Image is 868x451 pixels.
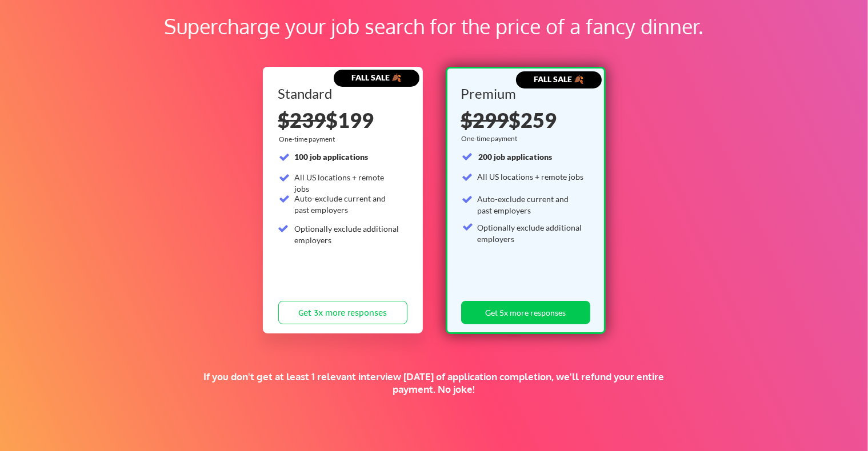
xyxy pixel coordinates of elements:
[278,110,407,130] div: $199
[478,171,584,183] div: All US locations + remote jobs
[198,371,670,396] div: If you don't get at least 1 relevant interview [DATE] of application completion, we'll refund you...
[278,87,403,100] div: Standard
[461,87,587,100] div: Premium
[461,301,590,324] button: Get 5x more responses
[295,152,369,162] strong: 100 job applications
[461,107,509,132] s: $299
[73,11,795,42] div: Supercharge your job search for the price of a fancy dinner.
[478,194,584,216] div: Auto-exclude current and past employers
[295,172,401,194] div: All US locations + remote jobs
[278,107,326,132] s: $239
[278,301,407,324] button: Get 3x more responses
[279,135,339,144] div: One-time payment
[479,152,553,162] strong: 200 job applications
[351,73,401,82] strong: FALL SALE 🍂
[534,74,583,84] strong: FALL SALE 🍂
[462,134,522,143] div: One-time payment
[461,110,587,130] div: $259
[295,223,401,245] div: Optionally exclude additional employers
[295,193,401,215] div: Auto-exclude current and past employers
[478,222,584,244] div: Optionally exclude additional employers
